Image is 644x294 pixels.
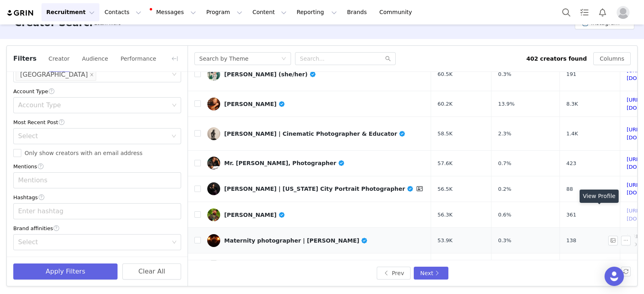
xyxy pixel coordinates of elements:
[21,150,146,156] span: Only show creators with an email address
[377,267,411,280] button: Prev
[375,3,421,21] a: Community
[342,3,374,21] a: Brands
[122,263,181,280] button: Clear All
[82,52,109,65] button: Audience
[593,52,631,65] button: Columns
[224,101,285,107] div: [PERSON_NAME]
[248,3,291,21] button: Content
[207,182,425,195] a: [PERSON_NAME] | [US_STATE] City Portrait Photographer
[18,238,169,246] div: Select
[566,237,576,245] span: 138
[612,6,638,19] button: Profile
[438,211,452,219] span: 56.3K
[13,193,181,202] div: Hashtags
[526,55,587,63] div: 402 creators found
[498,70,511,78] span: 0.3%
[566,211,576,219] span: 361
[498,159,511,167] span: 0.7%
[224,160,345,166] div: Mr. [PERSON_NAME], Photographer
[224,212,285,218] div: [PERSON_NAME]
[147,3,201,21] button: Messages
[20,68,88,81] div: [GEOGRAPHIC_DATA]
[594,3,611,21] button: Notifications
[207,234,425,247] a: Maternity photographer | [PERSON_NAME]
[18,132,167,140] div: Select
[207,157,425,169] a: Mr. [PERSON_NAME], Photographer
[172,103,177,108] i: icon: down
[18,207,169,215] div: Enter hashtag
[498,185,511,193] span: 0.2%
[207,127,220,140] img: v2
[498,100,514,108] span: 13.9%
[207,208,220,221] img: v2
[224,237,368,244] div: Maternity photographer | [PERSON_NAME]
[6,9,35,17] img: grin logo
[438,70,452,78] span: 60.5K
[566,70,576,78] span: 191
[438,130,452,138] span: 58.5K
[171,134,176,139] i: icon: down
[557,3,575,21] button: Search
[18,101,169,109] div: Account Type
[498,211,511,219] span: 0.6%
[224,184,425,194] div: [PERSON_NAME] | [US_STATE] City Portrait Photographer
[120,52,157,65] button: Performance
[18,176,169,184] div: Mentions
[566,130,578,138] span: 1.4K
[13,263,118,280] button: Apply Filters
[498,130,511,138] span: 2.3%
[201,3,247,21] button: Program
[207,157,220,169] img: v2
[498,237,511,245] span: 0.3%
[207,208,425,221] a: [PERSON_NAME]
[224,71,316,78] div: [PERSON_NAME] (she/her)
[438,237,452,245] span: 53.9K
[438,159,452,167] span: 57.6K
[13,54,37,63] span: Filters
[566,185,573,193] span: 88
[13,118,181,127] div: Most Recent Post
[605,267,624,286] div: Open Intercom Messenger
[224,131,406,137] div: [PERSON_NAME] | Cinematic Photographer & Educator
[207,127,425,140] a: [PERSON_NAME] | Cinematic Photographer & Educator
[207,68,425,81] a: [PERSON_NAME] (she/her)
[207,234,220,247] img: v2
[207,68,220,81] img: v2
[13,162,181,171] div: Mentions
[295,52,396,65] input: Search...
[48,52,70,65] button: Creator
[566,159,576,167] span: 423
[385,56,391,61] i: icon: search
[16,68,96,81] li: United States
[41,3,99,21] button: Recruitment
[414,267,448,280] button: Next
[576,3,593,21] a: Tasks
[438,185,452,193] span: 56.5K
[281,56,286,62] i: icon: down
[13,224,181,233] div: Brand affinities
[617,6,630,19] img: placeholder-profile.jpg
[566,100,578,108] span: 8.3K
[207,98,425,110] a: [PERSON_NAME]
[13,87,181,96] div: Account Type
[90,73,94,78] i: icon: close
[172,240,177,245] i: icon: down
[207,98,220,110] img: v2
[292,3,342,21] button: Reporting
[199,53,248,65] div: Search by Theme
[207,182,220,195] img: v2
[438,100,452,108] span: 60.2K
[580,190,619,203] div: View Profile
[100,3,146,21] button: Contacts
